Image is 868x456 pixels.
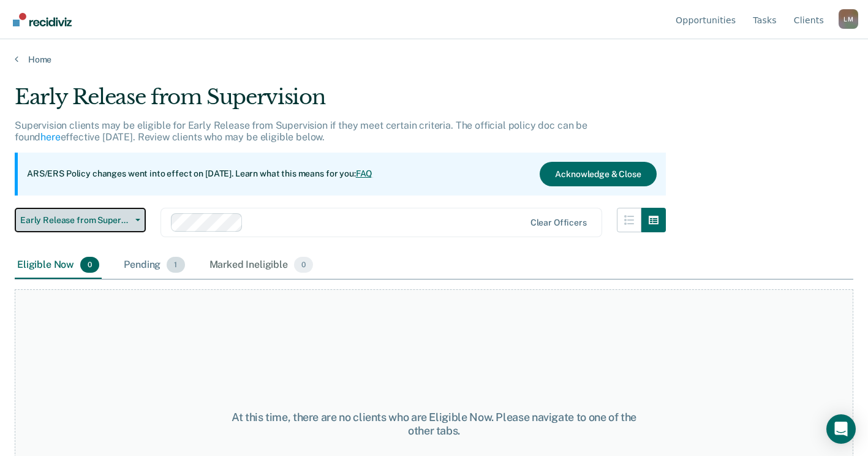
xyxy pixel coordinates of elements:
div: Marked Ineligible0 [207,252,316,279]
span: 0 [294,257,313,273]
div: Clear officers [530,218,587,228]
div: Eligible Now0 [15,252,102,279]
a: FAQ [356,169,373,178]
div: Open Intercom Messenger [826,414,856,444]
div: Pending1 [121,252,187,279]
div: L M [839,9,858,29]
button: Profile dropdown button [839,9,858,29]
div: At this time, there are no clients who are Eligible Now. Please navigate to one of the other tabs. [225,411,644,437]
span: 1 [167,257,184,273]
button: Early Release from Supervision [15,208,146,232]
button: Acknowledge & Close [540,162,656,186]
a: Home [15,54,853,65]
div: Early Release from Supervision [15,85,666,120]
span: 0 [80,257,99,273]
span: Early Release from Supervision [20,215,130,226]
a: here [40,131,60,143]
p: ARS/ERS Policy changes went into effect on [DATE]. Learn what this means for you: [27,168,372,180]
img: Recidiviz [13,13,72,26]
p: Supervision clients may be eligible for Early Release from Supervision if they meet certain crite... [15,120,587,143]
